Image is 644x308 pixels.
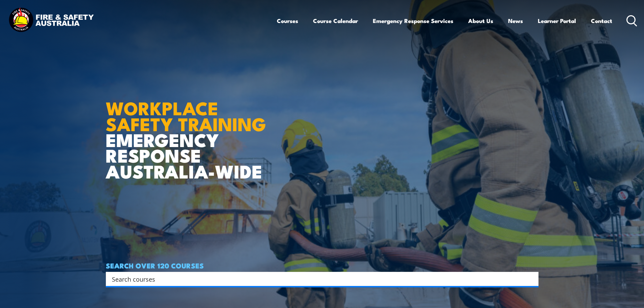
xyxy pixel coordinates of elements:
[538,12,576,30] a: Learner Portal
[113,274,525,284] form: Search form
[373,12,453,30] a: Emergency Response Services
[277,12,298,30] a: Courses
[313,12,358,30] a: Course Calendar
[106,93,266,137] strong: WORKPLACE SAFETY TRAINING
[106,83,271,179] h1: EMERGENCY RESPONSE AUSTRALIA-WIDE
[106,262,539,269] h4: SEARCH OVER 120 COURSES
[508,12,523,30] a: News
[527,274,536,284] button: Search magnifier button
[112,274,524,284] input: Search input
[468,12,493,30] a: About Us
[591,12,612,30] a: Contact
